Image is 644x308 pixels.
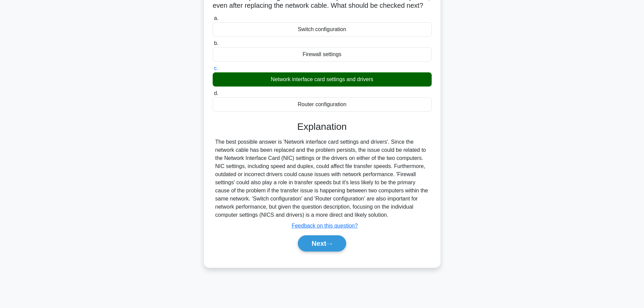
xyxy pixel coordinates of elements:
a: Feedback on this question? [292,223,358,229]
div: Switch configuration [213,22,432,37]
button: Next [298,235,346,252]
span: b. [214,40,218,46]
span: c. [214,65,218,71]
div: Firewall settings [213,47,432,62]
div: Router configuration [213,97,432,112]
div: Network interface card settings and drivers [213,72,432,87]
span: d. [214,90,218,96]
div: The best possible answer is 'Network interface card settings and drivers'. Since the network cabl... [215,138,429,219]
h3: Explanation [217,121,428,133]
span: a. [214,15,218,21]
